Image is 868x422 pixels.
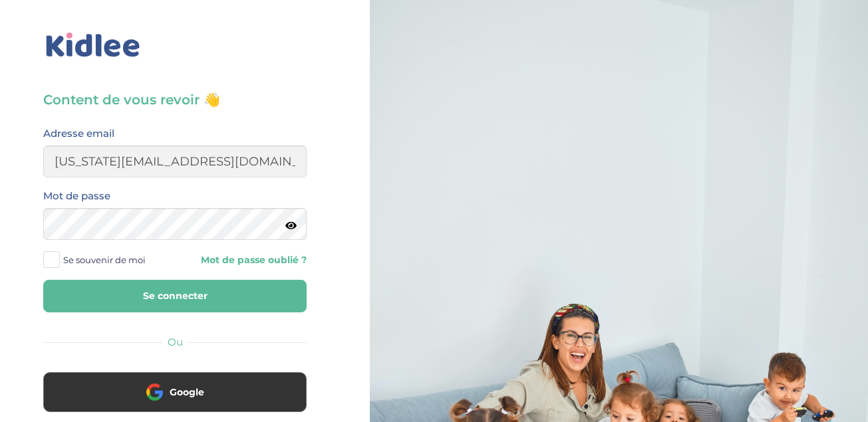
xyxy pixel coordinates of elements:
span: Se souvenir de moi [63,251,146,268]
label: Adresse email [43,125,114,142]
a: Mot de passe oublié ? [185,254,307,266]
button: Se connecter [43,280,307,312]
button: Google [43,372,307,412]
span: Ou [168,336,183,348]
input: Email [43,146,307,177]
img: google.png [146,383,163,400]
img: logo_kidlee_bleu [43,30,143,60]
span: Google [170,385,204,399]
h3: Content de vous revoir 👋 [43,90,307,109]
a: Google [43,395,307,407]
label: Mot de passe [43,187,110,205]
